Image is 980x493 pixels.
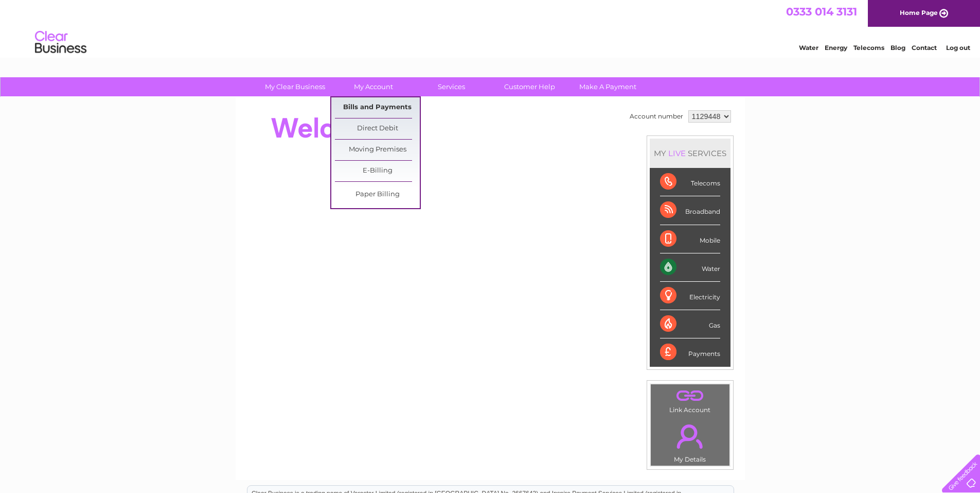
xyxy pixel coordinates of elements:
[335,118,420,139] a: Direct Debit
[650,384,730,416] td: Link Account
[487,77,572,96] a: Customer Help
[253,77,337,96] a: My Clear Business
[660,282,720,310] div: Electricity
[660,338,720,366] div: Payments
[660,168,720,196] div: Telecoms
[331,77,416,96] a: My Account
[335,97,420,118] a: Bills and Payments
[335,184,420,205] a: Paper Billing
[409,77,494,96] a: Services
[666,148,688,158] div: LIVE
[335,140,420,160] a: Moving Premises
[660,196,720,225] div: Broadband
[650,416,730,466] td: My Details
[650,139,730,168] div: MY SERVICES
[946,44,970,52] a: Log out
[653,387,727,405] a: .
[565,77,650,96] a: Make A Payment
[825,44,847,52] a: Energy
[853,44,884,52] a: Telecoms
[653,418,727,454] a: .
[335,161,420,181] a: E-Billing
[34,27,87,58] img: logo.png
[660,310,720,338] div: Gas
[786,5,857,18] a: 0333 014 3131
[799,44,818,52] a: Water
[247,6,734,50] div: Clear Business is a trading name of Verastar Limited (registered in [GEOGRAPHIC_DATA] No. 3667643...
[660,253,720,282] div: Water
[627,108,686,125] td: Account number
[912,44,937,52] a: Contact
[660,225,720,253] div: Mobile
[890,44,905,52] a: Blog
